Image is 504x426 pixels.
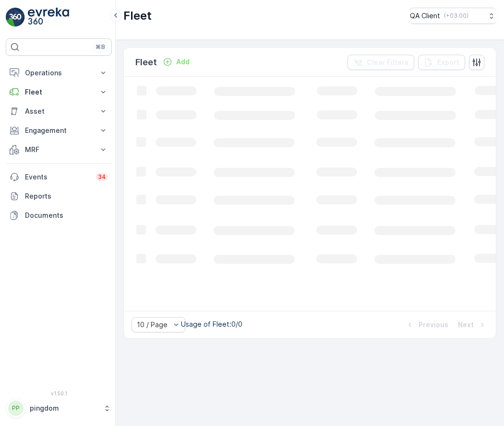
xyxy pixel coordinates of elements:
[28,8,69,27] img: logo_light-DOdMpM7g.png
[25,172,90,182] p: Events
[96,43,105,51] p: ⌘B
[181,319,242,329] p: Usage of Fleet : 0/0
[135,56,157,69] p: Fleet
[6,102,112,121] button: Asset
[404,319,449,331] button: Previous
[6,187,112,206] a: Reports
[348,55,414,70] button: Clear Filters
[6,63,112,83] button: Operations
[25,106,93,116] p: Asset
[418,55,465,70] button: Export
[25,191,108,201] p: Reports
[25,87,93,97] p: Fleet
[6,8,25,27] img: logo
[25,126,93,135] p: Engagement
[457,319,488,331] button: Next
[444,12,468,20] p: ( +03:00 )
[6,398,112,418] button: PPpingdom
[8,401,24,416] div: PP
[458,320,474,330] p: Next
[437,58,459,67] p: Export
[25,211,108,220] p: Documents
[6,121,112,140] button: Engagement
[6,140,112,159] button: MRF
[176,57,190,67] p: Add
[410,11,440,21] p: QA Client
[25,145,93,154] p: MRF
[25,68,93,78] p: Operations
[419,320,448,330] p: Previous
[98,173,106,181] p: 34
[410,8,496,24] button: QA Client(+03:00)
[6,206,112,225] a: Documents
[123,8,152,24] p: Fleet
[6,167,112,187] a: Events34
[30,403,98,413] p: pingdom
[6,83,112,102] button: Fleet
[159,56,193,68] button: Add
[6,390,112,396] span: v 1.50.1
[367,58,408,67] p: Clear Filters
